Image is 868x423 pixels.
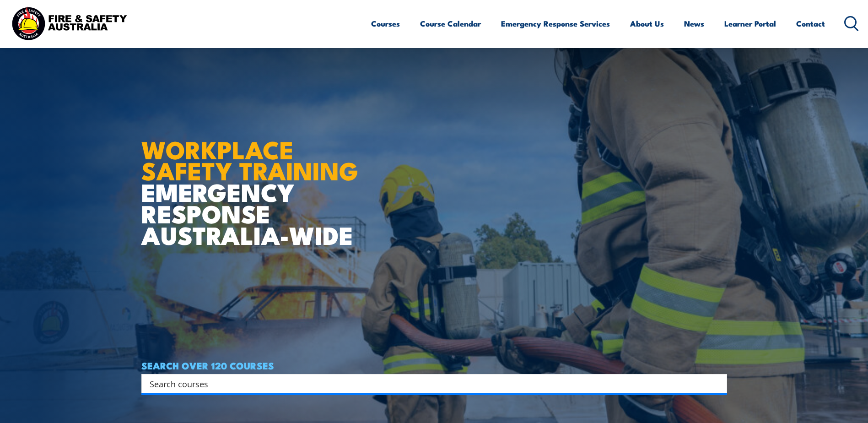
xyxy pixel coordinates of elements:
a: Course Calendar [420,11,481,36]
a: News [684,11,704,36]
a: Emergency Response Services [501,11,610,36]
h1: EMERGENCY RESPONSE AUSTRALIA-WIDE [141,115,365,245]
h4: SEARCH OVER 120 COURSES [141,360,727,370]
a: Courses [371,11,400,36]
a: Contact [796,11,825,36]
button: Search magnifier button [711,377,724,390]
input: Search input [150,377,707,390]
a: Learner Portal [724,11,776,36]
a: About Us [630,11,664,36]
form: Search form [151,377,709,390]
strong: WORKPLACE SAFETY TRAINING [141,130,358,189]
